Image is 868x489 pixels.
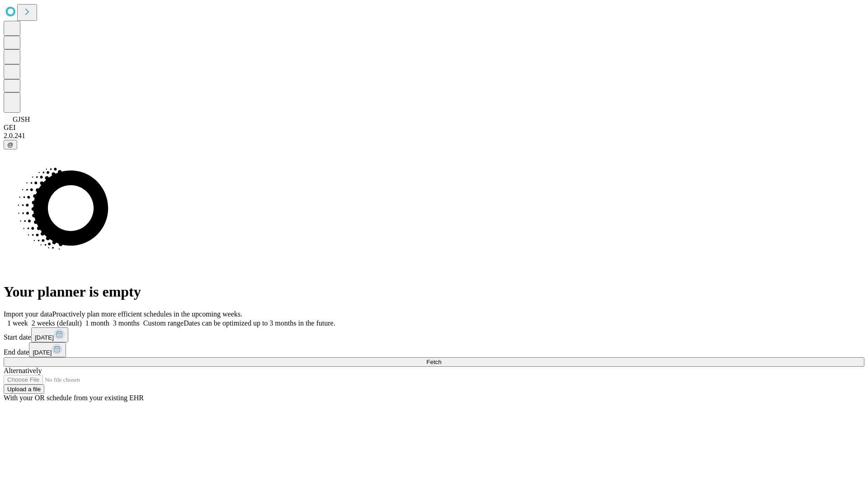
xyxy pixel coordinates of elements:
span: Alternatively [4,367,42,374]
span: Custom range [143,319,184,327]
div: 2.0.241 [4,132,864,140]
button: [DATE] [31,327,68,342]
div: End date [4,342,864,357]
button: @ [4,140,17,149]
div: GEI [4,124,864,132]
span: Fetch [426,359,441,365]
span: With your OR schedule from your existing EHR [4,394,144,402]
span: 1 month [85,319,109,327]
h1: Your planner is empty [4,283,864,300]
span: @ [7,141,14,148]
span: 1 week [7,319,28,327]
span: Proactively plan more efficient schedules in the upcoming weeks. [52,310,242,318]
button: Upload a file [4,384,44,394]
span: Import your data [4,310,52,318]
span: GJSH [13,115,30,123]
div: Start date [4,327,864,342]
span: [DATE] [35,334,54,341]
button: Fetch [4,357,864,367]
span: Dates can be optimized up to 3 months in the future. [184,319,335,327]
span: 3 months [113,319,140,327]
button: [DATE] [29,342,66,357]
span: 2 weeks (default) [32,319,82,327]
span: [DATE] [33,349,52,356]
